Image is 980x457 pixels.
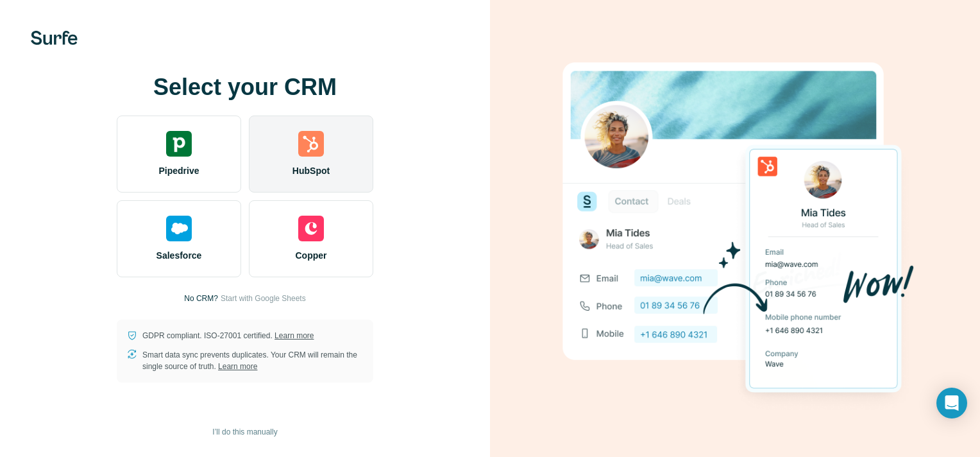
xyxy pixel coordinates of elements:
span: Copper [296,249,327,262]
img: pipedrive's logo [166,131,192,157]
a: Learn more [218,362,257,371]
span: HubSpot [292,164,330,177]
p: Smart data sync prevents duplicates. Your CRM will remain the single source of truth. [142,349,363,372]
button: Start with Google Sheets [221,293,306,304]
span: I’ll do this manually [212,426,277,438]
div: Open Intercom Messenger [936,388,967,418]
p: GDPR compliant. ISO-27001 certified. [142,330,314,341]
img: copper's logo [298,216,324,241]
p: No CRM? [184,293,218,304]
h1: Select your CRM [117,74,373,100]
img: salesforce's logo [166,216,192,241]
img: Surfe's logo [31,31,78,45]
button: I’ll do this manually [203,422,286,442]
a: Learn more [275,331,314,340]
img: HUBSPOT image [555,42,915,415]
img: hubspot's logo [298,131,324,157]
span: Salesforce [156,249,202,262]
span: Pipedrive [158,164,199,177]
